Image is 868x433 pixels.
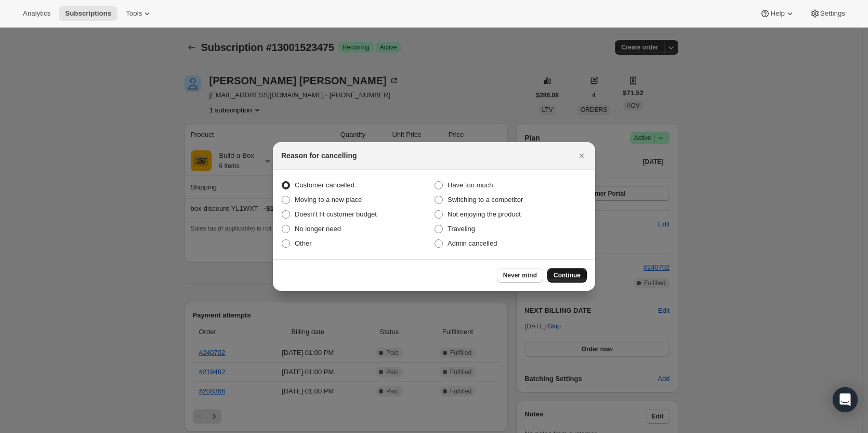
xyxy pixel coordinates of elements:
[295,210,377,218] span: Doesn't fit customer budget
[17,6,57,21] button: Analytics
[448,225,475,233] span: Traveling
[65,9,111,18] span: Subscriptions
[554,271,581,279] span: Continue
[448,239,497,247] span: Admin cancelled
[547,268,587,283] button: Continue
[120,6,159,21] button: Tools
[448,181,493,189] span: Have too much
[59,6,117,21] button: Subscriptions
[448,196,523,203] span: Switching to a competitor
[295,225,341,233] span: No longer need
[503,271,537,279] span: Never mind
[804,6,851,21] button: Settings
[295,181,354,189] span: Customer cancelled
[754,6,801,21] button: Help
[295,196,362,203] span: Moving to a new place
[23,9,50,18] span: Analytics
[574,148,589,163] button: Close
[126,9,142,18] span: Tools
[448,210,521,218] span: Not enjoying the product
[833,387,858,412] div: Open Intercom Messenger
[497,268,543,283] button: Never mind
[295,239,312,247] span: Other
[820,9,845,18] span: Settings
[770,9,784,18] span: Help
[281,150,357,161] h2: Reason for cancelling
